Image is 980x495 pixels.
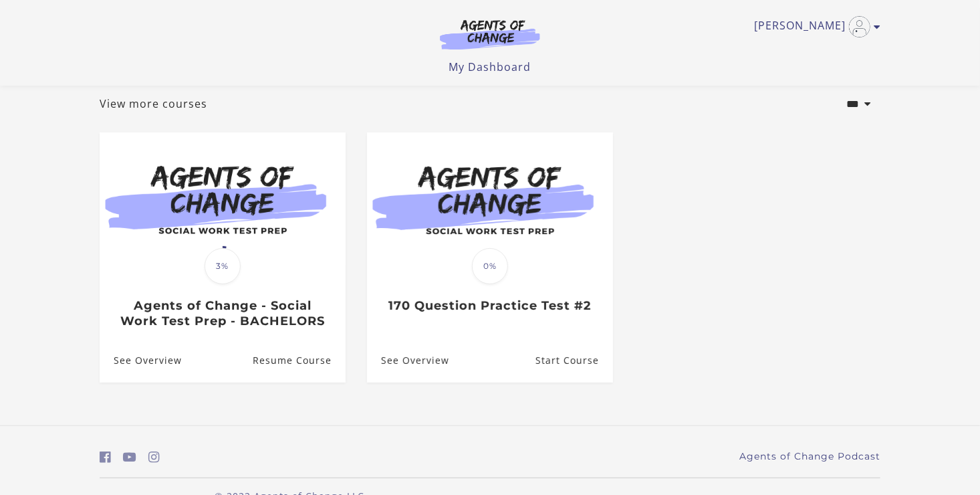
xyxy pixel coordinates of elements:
[114,298,331,328] h3: Agents of Change - Social Work Test Prep - BACHELORS
[449,60,531,74] a: My Dashboard
[100,96,207,112] a: View more courses
[148,448,160,467] a: https://www.instagram.com/agentsofchangeprep/ (Open in a new window)
[100,451,111,464] i: https://www.facebook.com/groups/aswbtestprep (Open in a new window)
[148,451,160,464] i: https://www.instagram.com/agentsofchangeprep/ (Open in a new window)
[426,19,554,50] img: Agents of Change Logo
[754,16,874,37] a: Toggle menu
[253,339,346,383] a: Agents of Change - Social Work Test Prep - BACHELORS: Resume Course
[123,448,136,467] a: https://www.youtube.com/c/AgentsofChangeTestPrepbyMeaganMitchell (Open in a new window)
[100,339,182,383] a: Agents of Change - Social Work Test Prep - BACHELORS: See Overview
[739,450,880,464] a: Agents of Change Podcast
[472,248,508,284] span: 0%
[535,339,613,383] a: 170 Question Practice Test #2: Resume Course
[381,298,598,314] h3: 170 Question Practice Test #2
[123,451,136,464] i: https://www.youtube.com/c/AgentsofChangeTestPrepbyMeaganMitchell (Open in a new window)
[100,448,111,467] a: https://www.facebook.com/groups/aswbtestprep (Open in a new window)
[367,339,449,383] a: 170 Question Practice Test #2: See Overview
[205,248,241,284] span: 3%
